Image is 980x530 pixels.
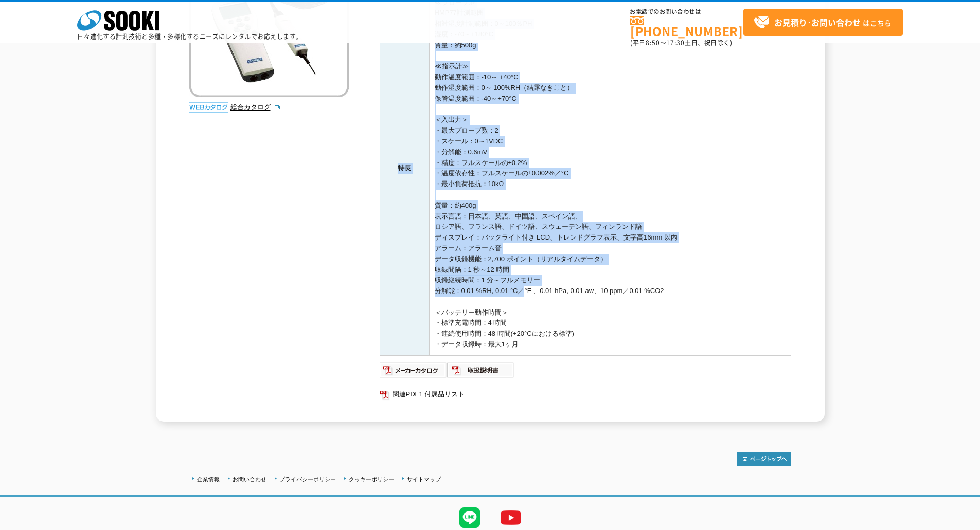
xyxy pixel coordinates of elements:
[666,38,685,47] span: 17:30
[197,476,220,482] a: 企業情報
[230,103,281,111] a: 総合カタログ
[774,16,861,28] strong: お見積り･お問い合わせ
[189,102,228,113] img: webカタログ
[447,362,514,378] img: 取扱説明書
[754,15,892,30] span: はこちら
[380,362,447,378] img: メーカーカタログ
[380,369,447,376] a: メーカーカタログ
[77,33,302,40] p: 日々進化する計測技術と多種・多様化するニーズにレンタルでお応えします。
[447,369,514,376] a: 取扱説明書
[630,16,743,37] a: [PHONE_NUMBER]
[407,476,441,482] a: サイトマップ
[233,476,266,482] a: お問い合わせ
[743,9,903,36] a: お見積り･お問い合わせはこちら
[279,476,336,482] a: プライバシーポリシー
[646,38,660,47] span: 8:50
[630,38,732,47] span: (平日 ～ 土日、祝日除く)
[349,476,394,482] a: クッキーポリシー
[380,388,791,401] a: 関連PDF1 付属品リスト
[737,452,791,466] img: トップページへ
[630,9,743,15] span: お電話でのお問い合わせは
